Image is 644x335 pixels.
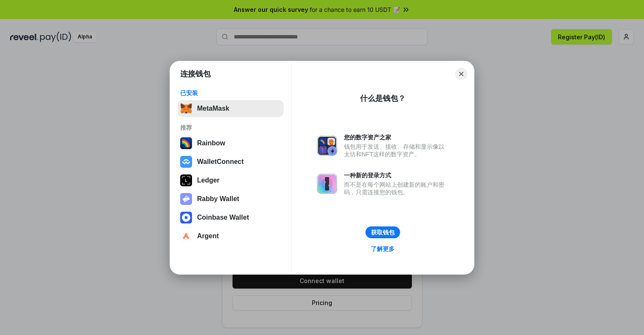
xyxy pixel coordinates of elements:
a: 了解更多 [366,243,400,254]
button: MetaMask [178,100,284,117]
button: Rainbow [178,135,284,152]
div: 已安装 [180,89,281,97]
img: svg+xml,%3Csvg%20width%3D%2228%22%20height%3D%2228%22%20viewBox%3D%220%200%2028%2028%22%20fill%3D... [180,212,192,223]
h1: 连接钱包 [180,69,211,79]
div: 什么是钱包？ [360,93,406,103]
img: svg+xml,%3Csvg%20width%3D%2228%22%20height%3D%2228%22%20viewBox%3D%220%200%2028%2028%22%20fill%3D... [180,230,192,242]
img: svg+xml,%3Csvg%20xmlns%3D%22http%3A%2F%2Fwww.w3.org%2F2000%2Fsvg%22%20fill%3D%22none%22%20viewBox... [180,193,192,205]
div: Ledger [197,177,219,184]
img: svg+xml,%3Csvg%20xmlns%3D%22http%3A%2F%2Fwww.w3.org%2F2000%2Fsvg%22%20width%3D%2228%22%20height%3... [180,174,192,186]
div: Rainbow [197,139,225,147]
img: svg+xml,%3Csvg%20xmlns%3D%22http%3A%2F%2Fwww.w3.org%2F2000%2Fsvg%22%20fill%3D%22none%22%20viewBox... [317,136,337,156]
button: Coinbase Wallet [178,209,284,226]
div: 您的数字资产之家 [344,133,449,141]
div: Rabby Wallet [197,195,239,203]
div: 推荐 [180,124,281,131]
img: svg+xml,%3Csvg%20xmlns%3D%22http%3A%2F%2Fwww.w3.org%2F2000%2Fsvg%22%20fill%3D%22none%22%20viewBox... [317,174,337,194]
div: MetaMask [197,105,229,112]
div: Argent [197,232,219,240]
div: 而不是在每个网站上创建新的账户和密码，只需连接您的钱包。 [344,181,449,196]
button: Close [455,68,467,80]
button: Ledger [178,172,284,189]
div: 一种新的登录方式 [344,172,449,179]
div: 钱包用于发送、接收、存储和显示像以太坊和NFT这样的数字资产。 [344,143,449,158]
div: WalletConnect [197,158,244,166]
div: 了解更多 [371,245,395,253]
img: svg+xml,%3Csvg%20fill%3D%22none%22%20height%3D%2233%22%20viewBox%3D%220%200%2035%2033%22%20width%... [180,103,192,114]
img: svg+xml,%3Csvg%20width%3D%2228%22%20height%3D%2228%22%20viewBox%3D%220%200%2028%2028%22%20fill%3D... [180,156,192,168]
button: Rabby Wallet [178,191,284,207]
img: svg+xml,%3Csvg%20width%3D%22120%22%20height%3D%22120%22%20viewBox%3D%220%200%20120%20120%22%20fil... [180,137,192,149]
div: 获取钱包 [371,229,395,236]
button: WalletConnect [178,153,284,170]
div: Coinbase Wallet [197,214,249,221]
button: Argent [178,228,284,245]
button: 获取钱包 [365,226,400,238]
